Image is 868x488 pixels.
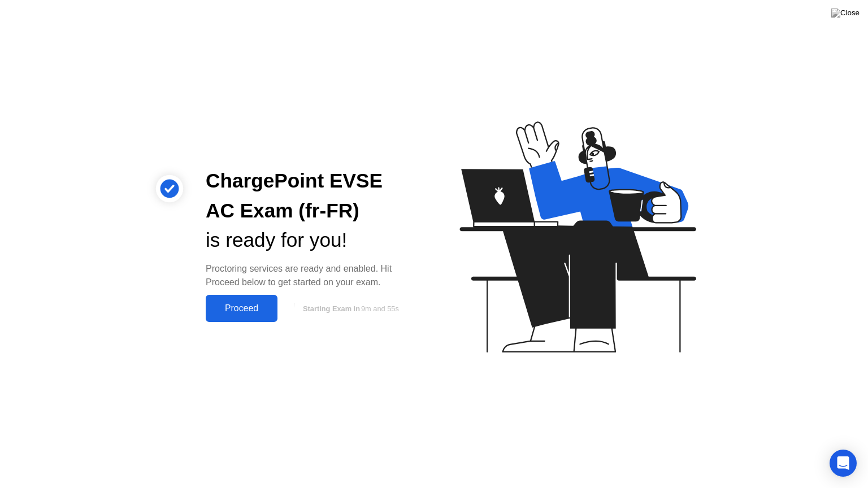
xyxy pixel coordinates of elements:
[831,8,860,18] img: Close
[206,295,277,322] button: Proceed
[830,450,857,477] div: Open Intercom Messenger
[283,298,416,319] button: Starting Exam in9m and 55s
[206,166,416,226] div: ChargePoint EVSE AC Exam (fr-FR)
[209,303,274,313] div: Proceed
[206,262,416,289] div: Proctoring services are ready and enabled. Hit Proceed below to get started on your exam.
[361,304,399,313] span: 9m and 55s
[206,225,416,255] div: is ready for you!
